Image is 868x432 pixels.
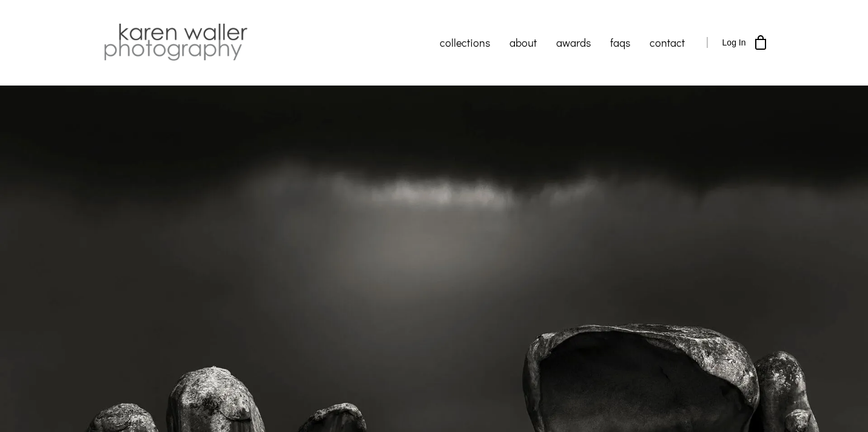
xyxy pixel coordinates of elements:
a: faqs [601,27,640,58]
a: collections [430,27,500,58]
a: contact [640,27,695,58]
a: about [500,27,547,58]
a: awards [547,27,601,58]
span: Log In [722,38,746,47]
img: Karen Waller Photography [101,21,251,64]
